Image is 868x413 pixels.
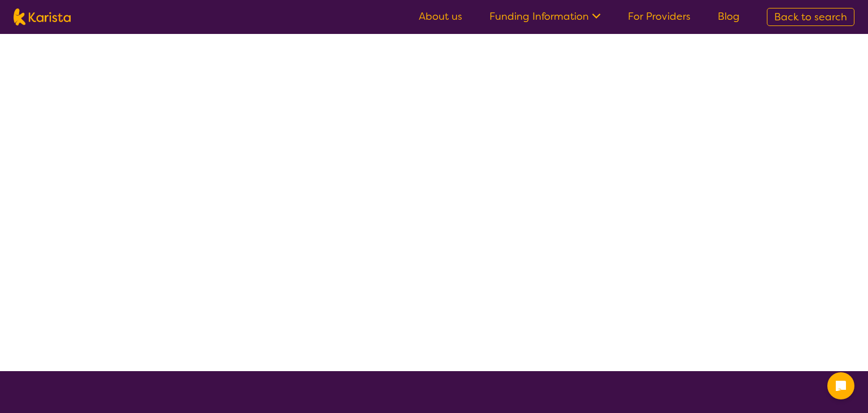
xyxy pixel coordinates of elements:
[14,8,71,25] img: Karista logo
[419,10,462,23] a: About us
[628,10,691,23] a: For Providers
[489,10,601,23] a: Funding Information
[718,10,740,23] a: Blog
[767,8,854,26] a: Back to search
[774,10,847,24] span: Back to search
